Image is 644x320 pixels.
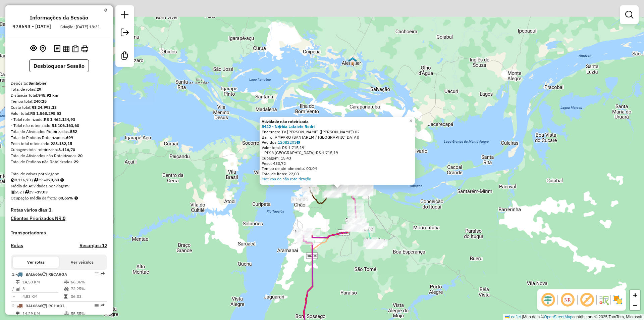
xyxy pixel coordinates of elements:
[559,292,576,308] span: Ocultar NR
[49,207,51,213] strong: 1
[291,196,308,203] div: Atividade não roteirizada - Carlos Wilker Pinto
[118,49,131,64] a: Criar modelo
[262,155,413,161] div: Cubagem: 15,43
[46,272,67,277] span: | RECARGA
[503,314,644,320] div: Map data © contributors,© 2025 TomTom, Microsoft
[540,292,556,308] span: Ocultar deslocamento
[101,272,105,276] em: Rota exportada
[118,8,131,23] a: Nova sessão e pesquisa
[63,215,65,221] strong: 0
[262,119,309,124] strong: Atividade não roteirizada
[11,129,107,135] div: Total de Atividades Roteirizadas:
[262,129,413,135] div: Endereço: TV [PERSON_NAME] ([PERSON_NAME]) 02
[104,6,107,14] a: Clique aqui para minimizar o painel
[44,117,75,122] strong: R$ 1.462.134,93
[262,150,413,155] div: - PIX à [GEOGRAPHIC_DATA]:
[78,153,83,158] strong: 20
[544,315,573,319] a: OpenStreetMap
[11,135,107,141] div: Total de Pedidos Roteirizados:
[297,140,300,144] i: Observações
[51,141,72,146] strong: 228.182,15
[11,243,23,248] a: Rotas
[11,207,107,213] h4: Rotas vários dias:
[37,87,41,92] strong: 29
[579,292,595,308] span: Exibir rótulo
[11,147,107,153] div: Cubagem total roteirizado:
[11,178,15,182] i: Cubagem total roteirizado
[633,291,637,299] span: +
[64,280,69,284] i: % de utilização do peso
[262,166,413,171] div: Tempo de atendimento: 00:04
[70,279,104,285] td: 66,36%
[70,285,104,292] td: 72,25%
[32,105,57,110] strong: R$ 24.993,13
[11,189,107,195] div: 552 / 29 =
[316,150,338,155] span: R$ 1.715,19
[11,177,107,183] div: 8.116,70 / 29 =
[70,129,77,134] strong: 552
[11,153,107,159] div: Total de Atividades não Roteirizadas:
[24,190,29,194] i: Total de rotas
[64,287,69,291] i: % de utilização da cubagem
[262,145,413,150] div: Valor total: R$ 1.715,19
[633,301,637,309] span: −
[38,44,47,54] button: Centralizar mapa no depósito ou ponto de apoio
[62,44,71,53] button: Visualizar relatório de Roteirização
[25,303,42,308] span: BAL6666
[11,110,107,117] div: Valor total:
[42,304,46,308] i: Veículo já utilizado nesta sessão
[30,111,61,116] strong: R$ 1.568.298,53
[407,117,415,125] a: Close popup
[262,171,413,177] div: Total de itens: 22,00
[11,195,57,200] span: Ocupação média da frota:
[630,300,640,310] a: Zoom out
[11,104,107,110] div: Custo total:
[60,178,64,182] i: Meta Caixas/viagem: 1,00 Diferença: 278,89
[409,118,412,124] span: ×
[11,86,107,92] div: Total de rotas:
[74,196,78,200] em: Média calculada utilizando a maior ocupação (%Peso ou %Cubagem) de cada rota da sessão. Rotas cro...
[79,243,107,248] h4: Recargas: 12
[11,123,107,129] div: - Total não roteirizado:
[612,294,623,305] img: Exibir/Ocultar setores
[52,123,79,128] strong: R$ 106.163,60
[118,26,131,41] a: Exportar sessão
[71,44,80,54] button: Visualizar Romaneio
[95,272,99,276] em: Opções
[46,303,65,308] span: | RCHAO1
[46,177,59,182] strong: 279,89
[11,159,107,165] div: Total de Pedidos não Roteirizados:
[12,303,65,308] span: 2 -
[262,124,315,129] a: 5422 - N�bia Lafaiete Rodri
[22,293,64,300] td: 4,83 KM
[11,230,107,236] h4: Transportadoras
[262,176,311,181] a: Motivos da não roteirização
[505,315,521,319] a: Leaflet
[11,171,107,177] div: Total de caixas por viagem:
[29,43,38,54] button: Exibir sessão original
[22,285,64,292] td: 3
[37,189,48,194] strong: 19,03
[80,44,90,54] button: Imprimir Rotas
[25,272,42,277] span: BAL6666
[58,24,103,30] div: Criação: [DATE] 18:31
[13,257,59,268] button: Ver rotas
[34,178,38,182] i: Total de rotas
[59,257,105,268] button: Ver veículos
[11,183,107,189] div: Média de Atividades por viagem:
[278,140,300,145] a: 12082203
[22,279,64,285] td: 14,50 KM
[12,24,51,30] h6: 978693 - [DATE]
[341,182,358,189] div: Atividade não roteirizada - JOCIANE ARANHA
[22,310,64,317] td: 14,29 KM
[74,159,78,164] strong: 29
[11,80,107,86] div: Depósito:
[325,179,341,185] div: Atividade não roteirizada - Helber Carneiro Vian
[101,304,105,308] em: Rota exportada
[12,285,15,292] td: /
[11,117,107,123] div: - Total roteirizado:
[58,195,73,200] strong: 80,65%
[324,191,341,197] div: Atividade não roteirizada - 53.441.681 VENILDO S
